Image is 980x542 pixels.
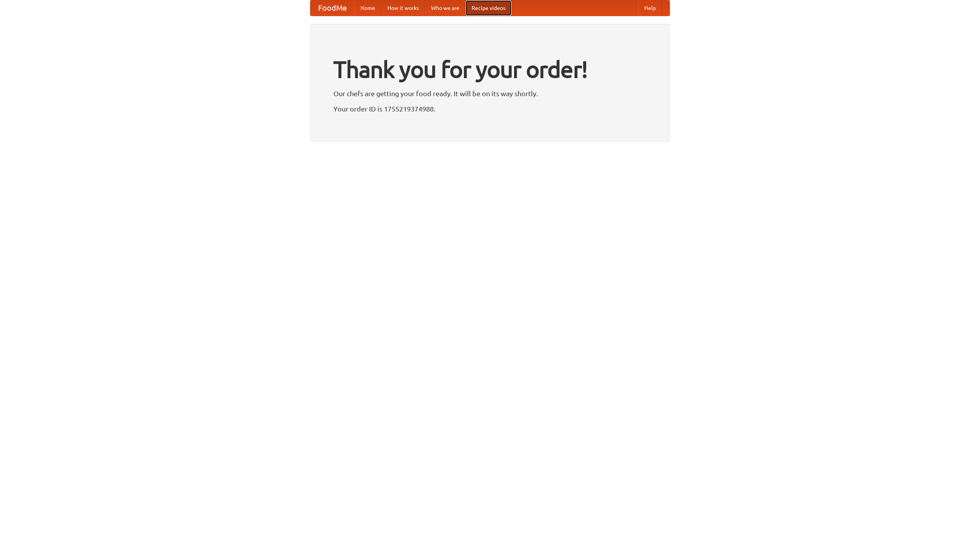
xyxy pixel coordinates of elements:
p: Your order ID is 1755219374988. [333,103,647,115]
a: Recipe videos [465,0,511,16]
p: Our chefs are getting your food ready. It will be on its way shortly. [333,88,647,99]
a: Help [638,0,662,16]
a: Who we are [425,0,465,16]
a: How it works [381,0,425,16]
a: Home [354,0,381,16]
h1: Thank you for your order! [333,51,647,88]
a: FoodMe [310,0,354,16]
